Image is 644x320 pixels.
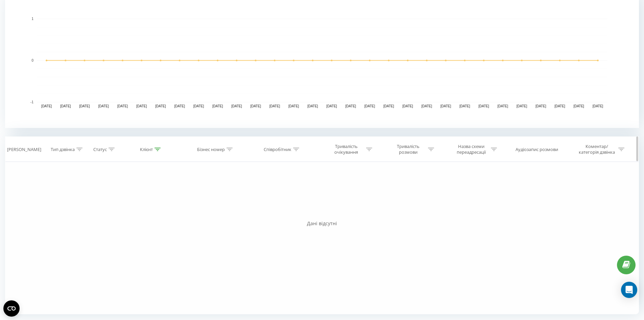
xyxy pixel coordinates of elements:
[390,144,426,155] div: Тривалість розмови
[51,147,75,152] div: Тип дзвінка
[440,104,451,108] text: [DATE]
[516,147,558,152] div: Аудіозапис розмови
[212,104,223,108] text: [DATE]
[383,104,394,108] text: [DATE]
[174,104,185,108] text: [DATE]
[573,104,584,108] text: [DATE]
[30,100,33,104] text: -1
[231,104,242,108] text: [DATE]
[326,104,337,108] text: [DATE]
[140,147,153,152] div: Клієнт
[197,147,225,152] div: Бізнес номер
[31,17,33,21] text: 1
[117,104,128,108] text: [DATE]
[459,104,470,108] text: [DATE]
[41,104,52,108] text: [DATE]
[250,104,261,108] text: [DATE]
[7,147,41,152] div: [PERSON_NAME]
[328,144,364,155] div: Тривалість очікування
[364,104,375,108] text: [DATE]
[79,104,90,108] text: [DATE]
[307,104,318,108] text: [DATE]
[554,104,565,108] text: [DATE]
[98,104,109,108] text: [DATE]
[269,104,280,108] text: [DATE]
[60,104,71,108] text: [DATE]
[535,104,546,108] text: [DATE]
[478,104,489,108] text: [DATE]
[93,147,107,152] div: Статус
[593,104,603,108] text: [DATE]
[3,300,20,317] button: Open CMP widget
[155,104,166,108] text: [DATE]
[136,104,147,108] text: [DATE]
[621,282,637,298] div: Open Intercom Messenger
[497,104,508,108] text: [DATE]
[193,104,204,108] text: [DATE]
[345,104,356,108] text: [DATE]
[264,147,291,152] div: Співробітник
[5,220,639,227] div: Дані відсутні
[453,144,489,155] div: Назва схеми переадресації
[517,104,527,108] text: [DATE]
[422,104,432,108] text: [DATE]
[31,59,33,62] text: 0
[402,104,413,108] text: [DATE]
[577,144,617,155] div: Коментар/категорія дзвінка
[288,104,299,108] text: [DATE]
